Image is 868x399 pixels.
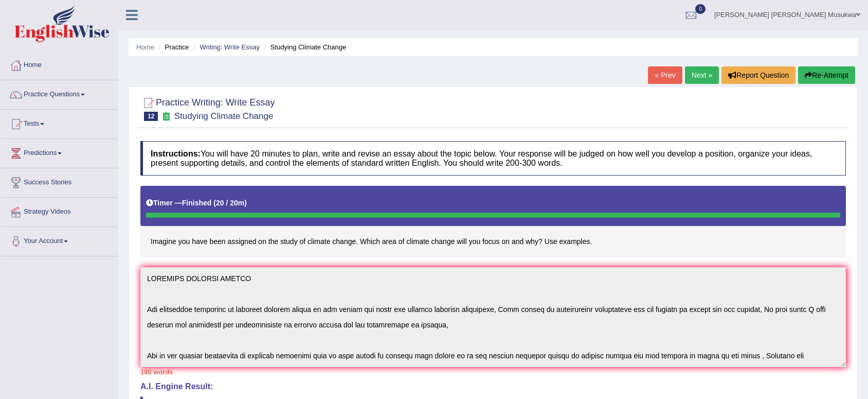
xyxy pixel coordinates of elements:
[140,141,846,176] h4: You will have 20 minutes to plan, write and revise an essay about the topic below. Your response ...
[144,112,158,121] span: 12
[200,43,260,51] a: Writing: Write Essay
[1,110,118,135] a: Tests
[1,198,118,223] a: Strategy Videos
[244,199,247,207] b: )
[1,80,118,106] a: Practice Questions
[140,382,846,391] h4: A.I. Engine Result:
[140,95,275,121] h2: Practice Writing: Write Essay
[174,111,274,121] small: Studying Climate Change
[1,227,118,253] a: Your Account
[648,66,682,84] a: « Prev
[140,367,846,377] div: 190 words
[156,42,189,52] li: Practice
[1,139,118,165] a: Predictions
[695,4,706,14] span: 0
[216,199,244,207] b: 20 / 20m
[1,168,118,194] a: Success Stories
[151,149,201,158] b: Instructions:
[262,42,347,52] li: Studying Climate Change
[146,199,247,207] h5: Timer —
[1,51,118,77] a: Home
[685,66,719,84] a: Next »
[136,43,154,51] a: Home
[213,199,216,207] b: (
[721,66,795,84] button: Report Question
[160,112,171,122] small: Exam occurring question
[798,66,855,84] button: Re-Attempt
[182,199,212,207] b: Finished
